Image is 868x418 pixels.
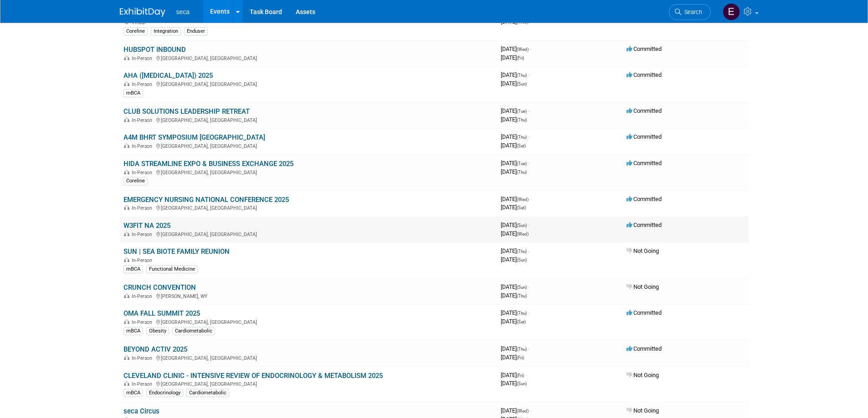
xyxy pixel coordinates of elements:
span: [DATE] [501,345,529,352]
span: [DATE] [501,372,527,378]
span: [DATE] [501,45,531,52]
span: seca [176,8,190,15]
span: (Fri) [517,55,524,60]
span: (Tue) [517,109,527,114]
span: Committed [627,71,662,78]
span: In-Person [132,257,155,263]
span: [DATE] [501,380,527,387]
div: Obesity [146,327,169,335]
a: HIDA STREAMLINE EXPO & BUSINESS EXCHANGE 2025 [123,160,293,168]
span: (Sun) [517,381,527,386]
span: - [528,160,529,166]
a: HUBSPOT INBOUND [123,45,186,54]
span: In-Person [132,232,155,237]
span: Committed [627,133,662,140]
span: [DATE] [501,142,526,149]
span: In-Person [132,355,155,361]
span: [DATE] [501,107,529,114]
span: In-Person [132,170,155,176]
span: Search [681,9,702,15]
span: Committed [627,107,662,114]
span: [DATE] [501,54,524,61]
div: Functional Medicine [146,265,198,273]
a: CLUB SOLUTIONS LEADERSHIP RETREAT [123,107,250,116]
span: (Thu) [517,73,527,78]
span: (Thu) [517,347,527,352]
div: Coreline [123,27,148,35]
span: [DATE] [501,318,526,325]
img: In-Person Event [124,381,129,386]
img: Emily Larkin [723,3,740,20]
a: BEYOND ACTIV 2025 [123,345,187,353]
span: (Sun) [517,223,527,228]
span: [DATE] [501,133,529,140]
img: ExhibitDay [120,8,165,17]
div: Coreline [123,177,148,185]
div: [GEOGRAPHIC_DATA], [GEOGRAPHIC_DATA] [123,54,493,61]
img: In-Person Event [124,355,129,360]
div: [GEOGRAPHIC_DATA], [GEOGRAPHIC_DATA] [123,318,493,325]
span: [DATE] [501,292,527,299]
img: In-Person Event [124,232,129,236]
span: (Thu) [517,170,527,175]
span: (Sun) [517,257,527,262]
span: [DATE] [501,116,527,123]
div: [GEOGRAPHIC_DATA], [GEOGRAPHIC_DATA] [123,204,493,211]
div: [GEOGRAPHIC_DATA], [GEOGRAPHIC_DATA] [123,380,493,387]
a: W3FIT NA 2025 [123,222,170,230]
span: Committed [627,222,662,228]
span: (Sat) [517,143,526,148]
img: In-Person Event [124,293,129,298]
div: Endocrinology [146,389,183,397]
span: In-Person [132,143,155,149]
span: (Wed) [517,47,529,52]
span: [DATE] [501,247,529,254]
img: In-Person Event [124,319,129,324]
span: Committed [627,345,662,352]
span: - [528,283,529,290]
a: CLEVELAND CLINIC - INTENSIVE REVIEW OF ENDOCRINOLOGY & METABOLISM 2025 [123,372,383,380]
span: (Wed) [517,232,529,237]
span: Not Going [627,407,659,414]
div: [GEOGRAPHIC_DATA], [GEOGRAPHIC_DATA] [123,142,493,149]
span: - [530,196,531,202]
img: In-Person Event [124,117,129,122]
a: A4M BHRT SYMPOSIUM [GEOGRAPHIC_DATA] [123,133,265,141]
span: (Thu) [517,293,527,298]
span: - [528,247,529,254]
span: In-Person [132,293,155,299]
span: (Sun) [517,81,527,86]
span: (Thu) [517,117,527,122]
div: [GEOGRAPHIC_DATA], [GEOGRAPHIC_DATA] [123,230,493,237]
span: In-Person [132,205,155,211]
span: (Sun) [517,285,527,290]
span: (Fri) [517,373,524,378]
div: mBCA [123,89,143,97]
img: In-Person Event [124,55,129,60]
span: - [530,407,531,414]
span: Committed [627,196,662,202]
span: [DATE] [501,204,526,211]
span: [DATE] [501,160,529,166]
span: [DATE] [501,354,524,361]
span: (Sat) [517,319,526,324]
div: Cardiometabolic [172,327,215,335]
span: (Thu) [517,311,527,316]
img: In-Person Event [124,143,129,148]
span: [DATE] [501,222,529,228]
a: AHA ([MEDICAL_DATA]) 2025 [123,71,213,80]
span: [DATE] [501,407,531,414]
span: In-Person [132,319,155,325]
div: Cardiometabolic [186,389,229,397]
span: (Wed) [517,197,529,202]
div: Enduser [184,27,208,35]
span: Committed [627,160,662,166]
span: - [528,71,529,78]
span: - [528,107,529,114]
span: [DATE] [501,168,527,175]
span: In-Person [132,117,155,123]
span: - [525,372,527,378]
span: Committed [627,45,662,52]
div: [GEOGRAPHIC_DATA], [GEOGRAPHIC_DATA] [123,168,493,176]
img: In-Person Event [124,205,129,210]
